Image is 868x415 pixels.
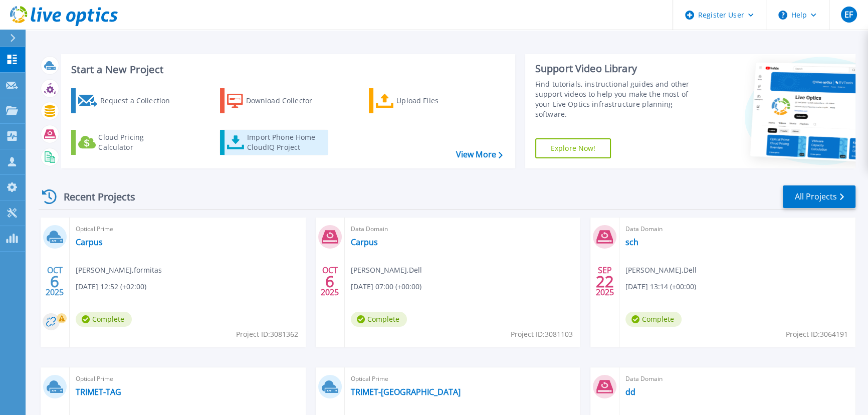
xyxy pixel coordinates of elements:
a: Request a Collection [71,88,183,113]
span: Project ID: 3081362 [236,329,298,340]
span: Project ID: 3064191 [786,329,848,340]
span: Complete [76,312,132,327]
span: Complete [351,312,407,327]
div: Request a Collection [100,91,180,111]
a: Upload Files [369,88,481,113]
a: Carpus [351,237,378,247]
span: Optical Prime [351,373,575,384]
span: Data Domain [625,224,849,235]
span: Project ID: 3081103 [511,329,573,340]
span: EF [844,11,853,19]
span: [PERSON_NAME] , formitas [76,265,162,276]
a: Cloud Pricing Calculator [71,130,183,155]
span: 6 [50,277,59,286]
span: Optical Prime [76,373,300,384]
a: All Projects [783,185,855,208]
h3: Start a New Project [71,64,502,75]
a: View More [456,150,502,159]
div: Cloud Pricing Calculator [98,132,178,152]
div: SEP 2025 [595,263,614,300]
div: Upload Files [396,91,477,111]
div: Support Video Library [535,62,703,75]
span: Data Domain [351,224,575,235]
a: TRIMET-TAG [76,387,121,397]
span: Data Domain [625,373,849,384]
span: [PERSON_NAME] , Dell [351,265,422,276]
span: Complete [625,312,682,327]
div: Find tutorials, instructional guides and other support videos to help you make the most of your L... [535,79,703,119]
span: [PERSON_NAME] , Dell [625,265,697,276]
span: [DATE] 07:00 (+00:00) [351,281,421,292]
a: TRIMET-[GEOGRAPHIC_DATA] [351,387,461,397]
span: 6 [325,277,334,286]
a: Explore Now! [535,138,611,158]
a: dd [625,387,635,397]
span: [DATE] 12:52 (+02:00) [76,281,146,292]
div: Recent Projects [39,184,149,209]
div: OCT 2025 [45,263,64,300]
span: 22 [596,277,614,286]
a: Download Collector [220,88,332,113]
div: Import Phone Home CloudIQ Project [247,132,325,152]
a: Carpus [76,237,103,247]
span: Optical Prime [76,224,300,235]
a: sch [625,237,638,247]
span: [DATE] 13:14 (+00:00) [625,281,696,292]
div: OCT 2025 [320,263,339,300]
div: Download Collector [246,91,326,111]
